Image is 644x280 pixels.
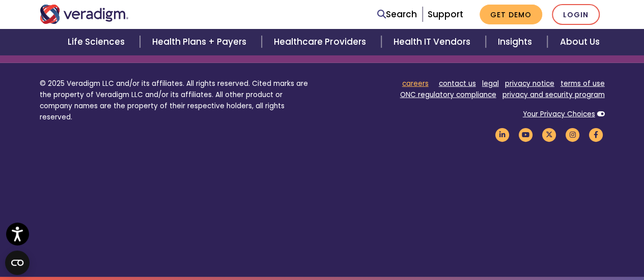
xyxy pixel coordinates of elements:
p: © 2025 Veradigm LLC and/or its affiliates. All rights reserved. Cited marks are the property of V... [40,78,315,122]
a: careers [402,79,429,88]
img: Veradigm logo [40,5,129,24]
a: ONC regulatory compliance [400,90,496,100]
a: privacy notice [505,79,554,88]
a: Support [428,8,463,20]
a: Your Privacy Choices [523,109,595,119]
a: terms of use [561,79,605,88]
a: Veradigm Instagram Link [564,130,581,139]
a: Health Plans + Payers [140,29,262,55]
a: Search [377,8,417,21]
a: Life Sciences [55,29,140,55]
a: contact us [439,79,476,88]
a: Insights [486,29,547,55]
a: Veradigm YouTube Link [517,130,535,139]
a: Login [552,4,600,25]
button: Open CMP widget [5,251,30,275]
a: Health IT Vendors [381,29,486,55]
a: Veradigm LinkedIn Link [494,130,511,139]
a: legal [482,79,499,88]
a: Get Demo [480,5,542,24]
a: Veradigm Facebook Link [587,130,605,139]
a: About Us [547,29,611,55]
a: Veradigm Twitter Link [541,130,558,139]
a: privacy and security program [502,90,605,100]
a: Healthcare Providers [262,29,381,55]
